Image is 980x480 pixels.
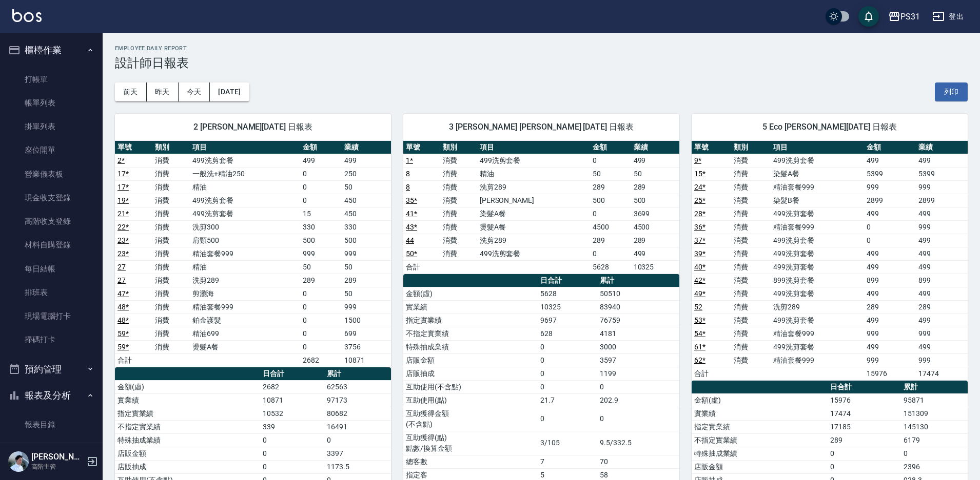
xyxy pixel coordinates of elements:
[828,407,901,420] td: 17474
[590,167,631,180] td: 50
[538,353,597,367] td: 0
[4,233,99,257] a: 材料自購登錄
[300,314,342,327] td: 0
[190,247,300,260] td: 精油套餐999
[631,180,679,194] td: 289
[152,274,190,287] td: 消費
[692,367,731,380] td: 合計
[597,367,679,380] td: 1199
[300,154,342,167] td: 499
[771,247,864,260] td: 499洗剪套餐
[152,154,190,167] td: 消費
[692,393,828,407] td: 金額(虛)
[152,141,190,154] th: 類別
[190,287,300,300] td: 剪瀏海
[900,10,920,23] div: PS31
[731,353,771,367] td: 消費
[403,455,538,468] td: 總客數
[4,115,99,138] a: 掛單列表
[260,380,324,393] td: 2682
[731,340,771,353] td: 消費
[916,207,968,220] td: 499
[115,380,260,393] td: 金額(虛)
[152,234,190,247] td: 消費
[901,447,968,460] td: 0
[300,287,342,300] td: 0
[916,353,968,367] td: 999
[152,314,190,327] td: 消費
[117,276,126,284] a: 27
[300,167,342,180] td: 0
[864,260,916,274] td: 499
[190,300,300,314] td: 精油套餐999
[115,393,260,407] td: 實業績
[115,447,260,460] td: 店販金額
[864,327,916,340] td: 999
[260,367,324,381] th: 日合計
[4,382,99,409] button: 報表及分析
[590,220,631,234] td: 4500
[342,207,391,220] td: 450
[631,260,679,274] td: 10325
[858,6,879,27] button: save
[771,207,864,220] td: 499洗剪套餐
[477,220,591,234] td: 燙髮A餐
[190,180,300,194] td: 精油
[342,260,391,274] td: 50
[190,327,300,340] td: 精油699
[152,167,190,180] td: 消費
[916,274,968,287] td: 899
[12,9,42,22] img: Logo
[190,234,300,247] td: 肩頸500
[828,393,901,407] td: 15976
[403,300,538,314] td: 實業績
[916,367,968,380] td: 17474
[440,154,477,167] td: 消費
[864,247,916,260] td: 499
[916,340,968,353] td: 499
[771,260,864,274] td: 499洗剪套餐
[590,260,631,274] td: 5628
[324,380,391,393] td: 62563
[731,260,771,274] td: 消費
[477,141,591,154] th: 項目
[864,207,916,220] td: 499
[538,367,597,380] td: 0
[210,82,249,101] button: [DATE]
[731,327,771,340] td: 消費
[416,122,667,132] span: 3 [PERSON_NAME] [PERSON_NAME] [DATE] 日報表
[590,154,631,167] td: 0
[260,407,324,420] td: 10532
[342,154,391,167] td: 499
[864,180,916,194] td: 999
[4,210,99,233] a: 高階收支登錄
[828,420,901,433] td: 17185
[864,367,916,380] td: 15976
[300,141,342,154] th: 金額
[300,207,342,220] td: 15
[403,287,538,300] td: 金額(虛)
[4,186,99,210] a: 現金收支登錄
[115,353,152,367] td: 合計
[704,122,955,132] span: 5 Eco [PERSON_NAME][DATE] 日報表
[864,340,916,353] td: 499
[152,207,190,220] td: 消費
[916,314,968,327] td: 499
[440,247,477,260] td: 消費
[631,194,679,207] td: 500
[590,207,631,220] td: 0
[864,287,916,300] td: 499
[115,407,260,420] td: 指定實業績
[4,68,99,91] a: 打帳單
[590,180,631,194] td: 289
[538,327,597,340] td: 628
[190,220,300,234] td: 洗剪300
[916,220,968,234] td: 999
[864,220,916,234] td: 0
[4,162,99,186] a: 營業儀表板
[324,407,391,420] td: 80682
[864,353,916,367] td: 999
[342,314,391,327] td: 1500
[260,447,324,460] td: 0
[440,234,477,247] td: 消費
